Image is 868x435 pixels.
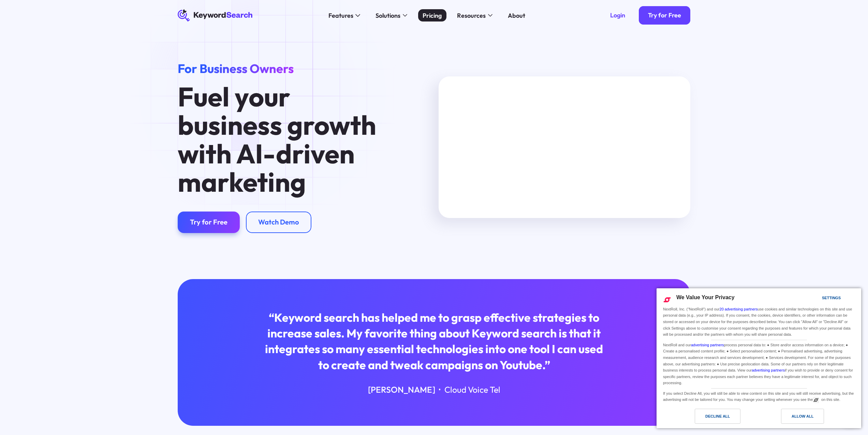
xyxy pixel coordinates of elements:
div: “Keyword search has helped me to grasp effective strategies to increase sales. My favorite thing ... [262,310,606,373]
a: Try for Free [178,212,240,233]
a: advertising partners [691,343,724,347]
a: Decline All [661,409,759,427]
div: Features [328,11,353,20]
div: Decline All [705,412,730,420]
a: 20 advertising partners [720,307,758,311]
iframe: KeywordSearch Homepage Welcome [439,76,690,218]
div: About [508,11,525,20]
span: We Value Your Privacy [676,294,735,300]
div: NextRoll and our process personal data to: ● Store and/or access information on a device; ● Creat... [662,340,856,387]
div: Cloud Voice Tel [444,384,500,395]
a: Allow All [759,409,857,427]
div: Watch Demo [258,218,299,226]
a: advertising partners [752,368,785,372]
h1: Fuel your business growth with AI-driven marketing [178,82,399,196]
div: Try for Free [648,12,681,19]
div: If you select Decline All, you will still be able to view content on this site and you will still... [662,389,856,404]
div: Login [610,12,625,19]
div: Solutions [376,11,400,20]
a: Pricing [418,9,446,21]
span: For Business Owners [178,61,294,76]
a: About [503,9,530,21]
div: NextRoll, Inc. ("NextRoll") and our use cookies and similar technologies on this site and use per... [662,305,856,338]
div: Pricing [423,11,442,20]
a: Settings [810,292,826,305]
div: Allow All [792,412,813,420]
div: [PERSON_NAME] [368,384,435,395]
div: Try for Free [190,218,227,226]
a: Login [601,6,634,25]
a: Try for Free [639,6,690,25]
div: Resources [457,11,486,20]
div: Settings [822,294,841,302]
